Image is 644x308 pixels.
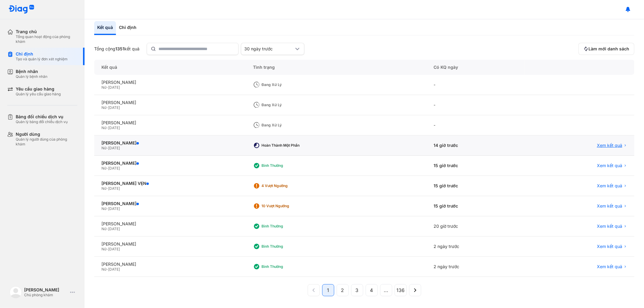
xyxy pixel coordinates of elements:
div: 15 giờ trước [426,176,525,196]
div: Bình thường [261,224,310,229]
div: Bình thường [261,264,310,269]
div: [PERSON_NAME] [101,262,239,267]
span: 2 [341,287,344,294]
button: 3 [351,284,363,296]
div: Trang chủ [16,29,77,34]
button: 4 [366,284,378,296]
span: [DATE] [108,105,120,110]
span: [DATE] [108,227,120,231]
span: [DATE] [108,85,120,90]
div: [PERSON_NAME] [101,80,239,85]
span: Nữ [101,227,106,231]
span: Nữ [101,105,106,110]
div: Chủ phòng khám [24,293,68,297]
div: [PERSON_NAME] VẸN [101,181,239,186]
span: Nữ [101,166,106,170]
button: 1 [322,284,334,296]
span: ... [384,287,388,294]
span: Nữ [101,186,106,191]
span: Xem kết quả [597,143,622,148]
div: Tạo và quản lý đơn xét nghiệm [16,57,68,62]
div: [PERSON_NAME] [101,241,239,247]
div: Đang xử lý [261,82,310,87]
div: Tổng cộng kết quả [94,46,139,52]
div: Có KQ ngày [426,60,525,75]
div: Tổng quan hoạt động của phòng khám [16,34,77,44]
span: Xem kết quả [597,203,622,209]
div: Quản lý yêu cầu giao hàng [16,92,61,97]
span: - [106,85,108,90]
div: Chỉ định [116,21,139,35]
span: 1 [327,287,329,294]
span: 4 [370,287,373,294]
span: - [106,186,108,191]
span: [DATE] [108,247,120,251]
div: 10 Vượt ngưỡng [261,204,310,208]
div: Đang xử lý [261,103,310,107]
div: Tình trạng [246,60,426,75]
div: [PERSON_NAME] [101,120,239,125]
div: 2 ngày trước [426,257,525,277]
span: Nữ [101,85,106,90]
div: - [426,115,525,135]
div: Bình thường [261,163,310,168]
div: 14 giờ trước [426,135,525,156]
div: Kết quả [94,21,116,35]
span: Nữ [101,125,106,130]
span: [DATE] [108,186,120,191]
span: 3 [356,287,359,294]
div: [PERSON_NAME] [101,140,239,146]
span: Nữ [101,206,106,211]
span: - [106,105,108,110]
span: Nữ [101,267,106,271]
span: Làm mới danh sách [588,46,629,52]
div: 2 ngày trước [426,237,525,257]
span: 1351 [115,46,124,51]
button: 2 [337,284,349,296]
span: - [106,146,108,150]
div: Kết quả [94,60,246,75]
div: [PERSON_NAME] [101,100,239,105]
div: Yêu cầu giao hàng [16,86,61,92]
div: 30 ngày trước [244,46,294,52]
div: Quản lý bệnh nhân [16,74,47,79]
div: Bình thường [261,244,310,249]
div: Người dùng [16,132,77,137]
span: 136 [396,287,405,294]
span: [DATE] [108,125,120,130]
div: Đang xử lý [261,123,310,128]
div: [PERSON_NAME] [101,160,239,166]
img: logo [8,5,34,14]
div: Bảng đối chiếu dịch vụ [16,114,68,119]
span: - [106,267,108,271]
span: - [106,166,108,170]
span: Xem kết quả [597,264,622,269]
span: Nữ [101,247,106,251]
button: ... [380,284,392,296]
div: - [426,95,525,115]
span: - [106,125,108,130]
span: - [106,227,108,231]
div: 15 giờ trước [426,156,525,176]
div: [PERSON_NAME] [101,221,239,227]
div: 4 Vượt ngưỡng [261,183,310,188]
span: - [106,247,108,251]
div: 20 giờ trước [426,216,525,237]
span: [DATE] [108,166,120,170]
span: [DATE] [108,267,120,271]
div: - [426,75,525,95]
button: Làm mới danh sách [578,43,634,55]
span: [DATE] [108,146,120,150]
div: 15 giờ trước [426,196,525,216]
img: logo [10,286,22,298]
span: [DATE] [108,206,120,211]
div: Quản lý người dùng của phòng khám [16,137,77,147]
span: Xem kết quả [597,183,622,189]
div: Quản lý bảng đối chiếu dịch vụ [16,119,68,124]
div: Hoàn thành một phần [261,143,310,148]
button: 136 [395,284,407,296]
span: Xem kết quả [597,224,622,229]
span: Xem kết quả [597,163,622,168]
span: - [106,206,108,211]
span: Xem kết quả [597,244,622,249]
